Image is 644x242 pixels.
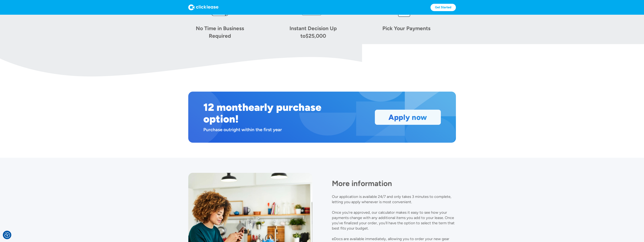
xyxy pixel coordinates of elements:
[4,232,10,238] img: Revisit consent button
[380,25,433,32] div: Pick Your Payments
[430,4,456,11] a: Get Started
[306,33,326,39] div: $25,000
[203,101,248,113] h1: 12 month
[188,4,218,10] img: Logo
[332,179,456,188] h1: More information
[375,110,441,125] a: Apply now
[4,232,10,238] button: Consent Preferences
[203,101,322,125] h1: early purchase option!
[203,126,350,133] div: Purchase outright within the first year
[194,25,246,40] div: No Time in Business Required
[289,25,337,39] div: Instant Decision Up to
